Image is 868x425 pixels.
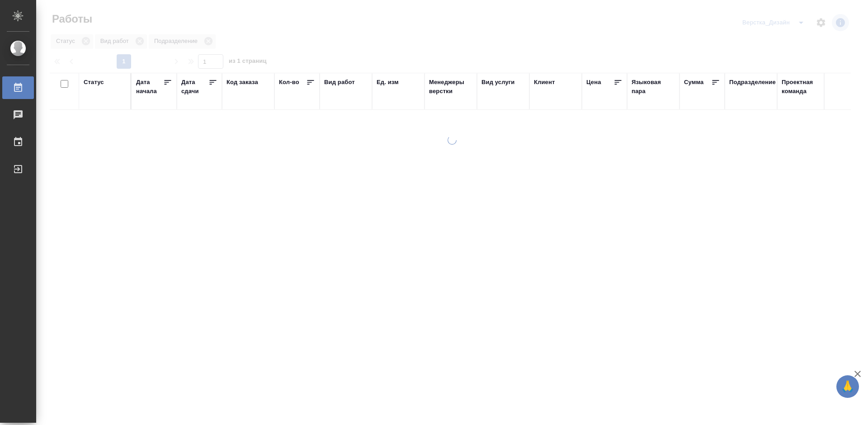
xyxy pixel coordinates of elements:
[84,78,104,87] div: Статус
[324,78,355,87] div: Вид работ
[836,375,859,398] button: 🙏
[429,78,472,96] div: Менеджеры верстки
[481,78,515,87] div: Вид услуги
[279,78,299,87] div: Кол-во
[377,78,399,87] div: Ед. изм
[729,78,776,87] div: Подразделение
[684,78,703,87] div: Сумма
[632,78,675,96] div: Языковая пара
[840,377,855,396] span: 🙏
[181,78,208,96] div: Дата сдачи
[782,78,825,96] div: Проектная команда
[226,78,258,87] div: Код заказа
[534,78,555,87] div: Клиент
[136,78,163,96] div: Дата начала
[586,78,601,87] div: Цена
